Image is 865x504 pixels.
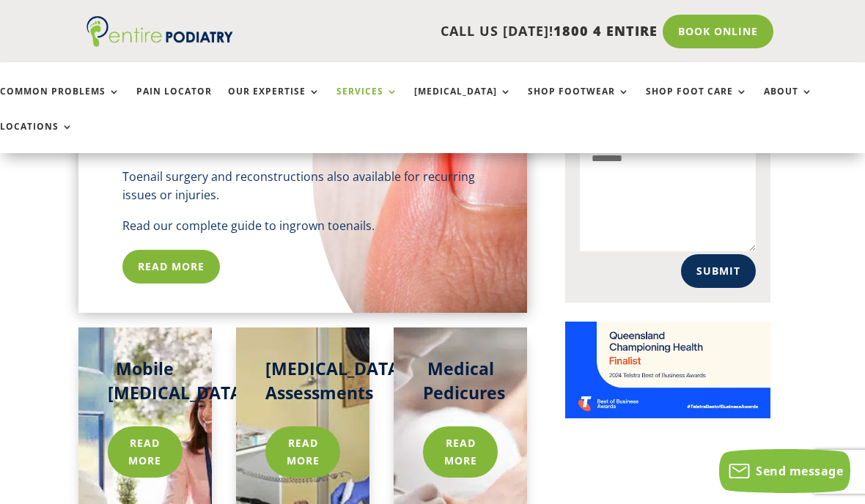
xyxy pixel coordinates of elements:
a: Read More [122,250,220,283]
h2: Mobile [MEDICAL_DATA] [108,357,183,411]
img: logo (1) [86,16,233,47]
p: CALL US [DATE]! [240,22,658,41]
p: Read our complete guide to ingrown toenails. [122,217,483,236]
a: Pain Locator [136,86,212,118]
img: Telstra Business Awards QLD State Finalist - Championing Health Category [565,322,770,418]
p: Toenail surgery and reconstructions also available for recurring issues or injuries. [122,168,483,217]
a: Read more [265,426,340,478]
a: About [764,86,813,118]
a: Telstra Business Awards QLD State Finalist - Championing Health Category [565,407,770,421]
span: Send message [756,463,843,479]
a: Entire Podiatry [86,35,233,50]
span: 1800 4 ENTIRE [553,22,658,40]
a: Shop Foot Care [646,86,748,118]
button: Send message [719,449,850,493]
a: Services [336,86,398,118]
h2: Medical Pedicures [423,357,498,411]
a: Read more [108,426,183,478]
button: Submit [681,254,756,288]
a: Our Expertise [228,86,320,118]
a: [MEDICAL_DATA] [414,86,512,118]
a: Book Online [663,15,773,48]
a: Read more [423,426,498,478]
h2: [MEDICAL_DATA] Assessments [265,357,340,411]
a: Shop Footwear [528,86,630,118]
